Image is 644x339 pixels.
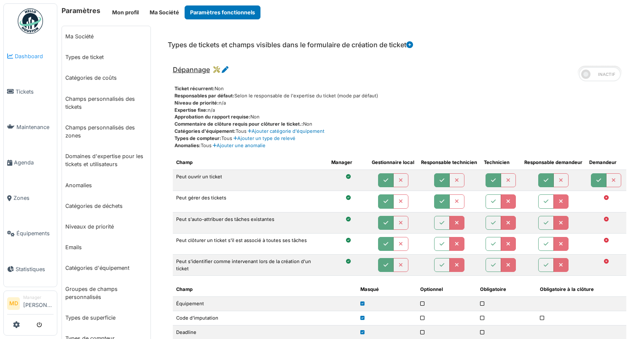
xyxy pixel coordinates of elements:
a: Types de superficie [62,307,150,328]
div: Tous [174,142,626,149]
th: Obligatoire à la clôture [537,282,626,296]
span: Dépannage [173,65,210,74]
a: Équipements [4,216,57,251]
td: Code d'imputation [173,311,357,326]
div: n/a [174,107,626,114]
th: Manager [328,156,368,169]
th: Champ [173,156,328,169]
td: Peut clôturer un ticket s'il est associé à toutes ses tâches [173,233,328,254]
a: MD Manager[PERSON_NAME] [7,294,54,315]
span: Statistiques [16,265,54,273]
a: Catégories de coûts [62,67,150,88]
a: Ma Société [62,26,150,47]
a: Types de ticket [62,47,150,67]
span: Ticket récurrent: [174,86,215,91]
th: Masqué [357,282,417,296]
a: Ajouter un type de relevé [232,135,295,141]
div: Manager [23,294,54,301]
a: Niveaux de priorité [62,216,150,237]
th: Responsable demandeur [521,156,586,169]
a: Catégories de déchets [62,196,150,216]
td: Peut s'auto-attribuer des tâches existantes [173,212,328,233]
th: Obligatoire [477,282,537,296]
a: Maintenance [4,109,57,145]
div: Selon le responsable de l'expertise du ticket (mode par défaut) [174,92,626,100]
a: Domaines d'expertise pour les tickets et utilisateurs [62,146,150,175]
td: Peut gérer des tickets [173,191,328,212]
th: Technicien [480,156,521,169]
span: Anomalies: [174,143,201,148]
h6: Paramètres [62,7,100,15]
a: Emails [62,237,150,258]
button: Ma Société [144,5,185,19]
a: Dashboard [4,38,57,74]
span: Catégories d'équipement: [174,128,236,134]
td: Équipement [173,297,357,311]
td: Peut ouvrir un ticket [173,170,328,191]
th: Gestionnaire local [368,156,418,169]
a: Ajouter catégorie d'équipement [247,128,325,134]
th: Optionnel [417,282,477,296]
a: Anomalies [62,175,150,196]
h6: Types de tickets et champs visibles dans le formulaire de création de ticket [168,41,413,49]
a: Champs personnalisés des tickets [62,89,150,117]
td: Peut s'identifier comme intervenant lors de la création d'un ticket [173,254,328,276]
span: Zones [13,194,54,202]
span: Maintenance [16,123,54,131]
a: Agenda [4,145,57,180]
span: Approbation du rapport requise: [174,114,250,120]
a: Ajouter une anomalie [212,143,266,148]
img: Badge_color-CXgf-gQk.svg [18,8,43,34]
div: Tous [174,135,626,142]
th: Champ [173,282,357,296]
div: n/a [174,100,626,107]
span: Dashboard [15,52,54,60]
span: Types de compteur: [174,135,221,141]
a: Statistiques [4,251,57,287]
span: Commentaire de clôture requis pour clôturer le ticket.: [174,121,303,127]
span: Expertise fixe: [174,107,208,113]
div: Non [174,121,626,128]
div: Non [174,85,626,92]
a: Groupes de champs personnalisés [62,279,150,307]
button: Paramètres fonctionnels [185,5,260,19]
a: Tickets [4,74,57,109]
div: Non [174,113,626,121]
a: Champs personnalisés des zones [62,117,150,146]
th: Demandeur [586,156,626,169]
span: Agenda [14,159,54,167]
span: Responsables par défaut: [174,93,234,99]
span: Tickets [16,88,54,96]
button: Mon profil [107,5,144,19]
a: Catégories d'équipement [62,258,150,278]
a: Zones [4,180,57,216]
span: Niveau de priorité: [174,100,219,106]
th: Responsable technicien [418,156,480,169]
div: Tous [174,128,626,135]
li: [PERSON_NAME] [23,294,54,312]
li: MD [7,297,20,310]
span: Équipements [16,229,54,237]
